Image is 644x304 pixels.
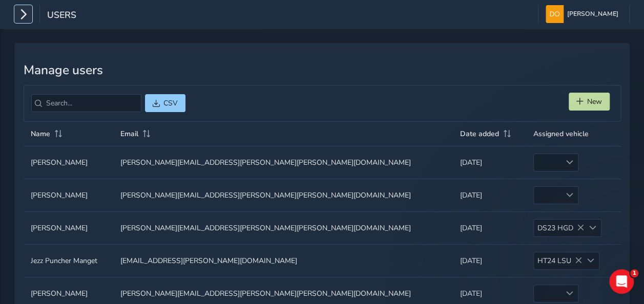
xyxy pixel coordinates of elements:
td: [PERSON_NAME][EMAIL_ADDRESS][PERSON_NAME][PERSON_NAME][DOMAIN_NAME] [113,146,452,179]
span: HT24 LSU [534,252,582,269]
td: [PERSON_NAME][EMAIL_ADDRESS][PERSON_NAME][PERSON_NAME][DOMAIN_NAME] [113,179,452,211]
td: [DATE] [452,244,526,277]
span: 1 [630,269,638,277]
span: Name [31,129,50,139]
span: Assigned vehicle [533,129,589,139]
span: [PERSON_NAME] [567,5,618,23]
span: Date added [460,129,498,139]
td: Jezz Puncher Manget [24,244,114,277]
iframe: Intercom live chat [609,269,634,294]
img: diamond-layout [546,5,564,23]
td: [DATE] [452,211,526,244]
span: CSV [163,98,178,108]
span: DS23 HGD [534,220,584,236]
span: Users [47,9,76,23]
span: Email [120,129,138,139]
button: [PERSON_NAME] [546,5,622,23]
td: [PERSON_NAME] [24,179,114,211]
td: [PERSON_NAME] [24,146,114,179]
td: [PERSON_NAME][EMAIL_ADDRESS][PERSON_NAME][PERSON_NAME][DOMAIN_NAME] [113,211,452,244]
h3: Manage users [24,63,621,78]
button: CSV [145,94,185,112]
span: New [587,97,602,106]
input: Search... [31,94,141,112]
button: New [569,93,610,111]
td: [PERSON_NAME] [24,211,114,244]
td: [EMAIL_ADDRESS][PERSON_NAME][DOMAIN_NAME] [113,244,452,277]
td: [DATE] [452,146,526,179]
td: [DATE] [452,179,526,211]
